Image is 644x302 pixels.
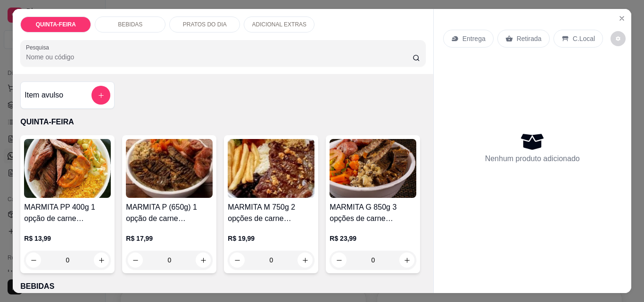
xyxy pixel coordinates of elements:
p: PRATOS DO DIA [183,21,227,28]
p: Nenhum produto adicionado [485,153,580,164]
p: BEBIDAS [20,281,425,292]
h4: MARMITA G 850g 3 opções de carne (proteína) [330,202,416,224]
p: R$ 13,99 [24,234,111,243]
img: product-image [228,139,314,198]
h4: Item avulso [25,90,63,101]
p: BEBIDAS [118,21,142,28]
p: R$ 17,99 [126,234,213,243]
button: add-separate-item [91,86,110,105]
p: C.Local [573,34,595,43]
button: Close [614,11,629,26]
h4: MARMITA PP 400g 1 opção de carne (proteína) [24,202,111,224]
p: QUINTA-FEIRA [20,116,425,128]
p: ADICIONAL EXTRAS [252,21,307,28]
label: Pesquisa [26,43,52,51]
input: Pesquisa [26,52,413,62]
p: Entrega [462,34,486,43]
p: Retirada [517,34,542,43]
img: product-image [330,139,416,198]
img: product-image [24,139,111,198]
p: R$ 19,99 [228,234,314,243]
button: decrease-product-quantity [611,31,626,46]
img: product-image [126,139,213,198]
p: R$ 23,99 [330,234,416,243]
p: QUINTA-FEIRA [36,21,76,28]
h4: MARMITA M 750g 2 opções de carne (proteína) [228,202,314,224]
h4: MARMITA P (650g) 1 opção de carne (proteína) [126,202,213,224]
